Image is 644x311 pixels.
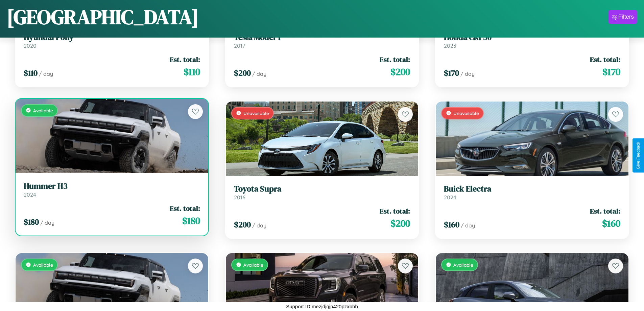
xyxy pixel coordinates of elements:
div: Give Feedback [636,142,641,169]
span: Est. total: [170,54,200,64]
span: / day [252,70,266,77]
a: Buick Electra2024 [444,184,620,201]
span: Available [33,262,53,268]
button: Filters [609,10,637,24]
span: 2024 [444,194,456,201]
a: Honda CRF502023 [444,32,620,49]
span: / day [39,70,53,77]
span: Est. total: [170,203,200,213]
span: $ 160 [444,219,459,230]
h1: [GEOGRAPHIC_DATA] [7,3,199,31]
h3: Toyota Supra [234,184,410,194]
span: Available [243,262,263,268]
a: Toyota Supra2016 [234,184,410,201]
span: $ 170 [444,67,459,79]
span: / day [460,70,475,77]
span: Available [33,108,53,113]
div: Filters [618,14,634,20]
h3: Tesla Model Y [234,32,410,42]
a: Tesla Model Y2017 [234,32,410,49]
h3: Honda CRF50 [444,32,620,42]
span: $ 160 [602,217,620,230]
span: 2016 [234,194,245,201]
span: $ 200 [234,219,251,230]
span: / day [252,222,266,229]
p: Support ID: mezjdjqjp420pzxbbh [286,302,358,311]
span: $ 110 [24,67,38,79]
span: 2023 [444,42,456,49]
span: 2017 [234,42,245,49]
h3: Hummer H3 [24,181,200,191]
span: / day [40,219,54,226]
span: $ 170 [602,65,620,79]
span: $ 180 [24,216,39,227]
span: 2024 [24,191,36,198]
span: $ 200 [234,67,251,79]
span: Unavailable [243,110,269,116]
h3: Hyundai Pony [24,32,200,42]
span: / day [461,222,475,229]
h3: Buick Electra [444,184,620,194]
span: Est. total: [590,54,620,64]
a: Hummer H32024 [24,181,200,198]
span: Est. total: [380,54,410,64]
span: Unavailable [453,110,479,116]
span: $ 180 [182,214,200,227]
span: 2020 [24,42,37,49]
span: Est. total: [590,206,620,216]
span: $ 110 [184,65,200,79]
span: Available [453,262,473,268]
span: Est. total: [380,206,410,216]
a: Hyundai Pony2020 [24,32,200,49]
span: $ 200 [390,65,410,79]
span: $ 200 [390,217,410,230]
